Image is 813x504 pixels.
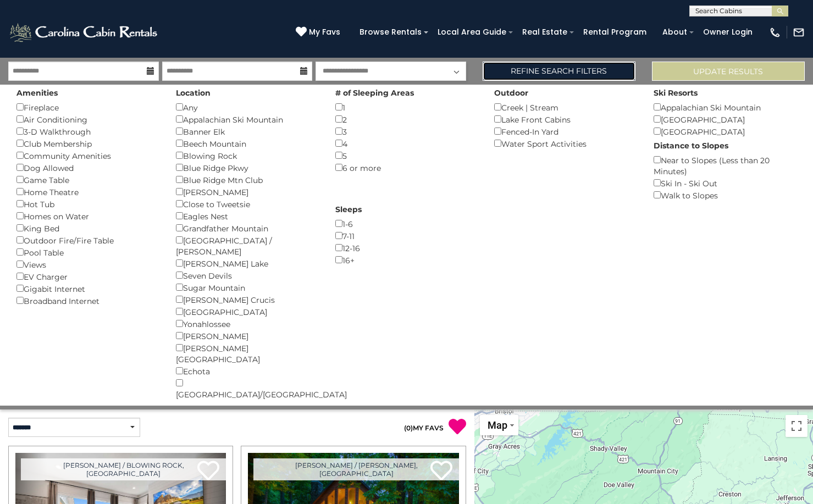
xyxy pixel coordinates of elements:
[698,24,758,41] a: Owner Login
[176,257,319,269] div: [PERSON_NAME] Lake
[335,162,478,174] div: 6 or more
[16,149,159,162] div: Community Amenities
[16,113,159,125] div: Air Conditioning
[176,113,319,125] div: Appalachian Ski Mountain
[335,254,478,266] div: 16+
[654,87,698,98] label: Ski Resorts
[16,101,159,113] div: Fireplace
[335,87,414,98] label: # of Sleeping Areas
[494,101,637,113] div: Creek | Stream
[335,113,478,125] div: 2
[21,458,226,480] a: [PERSON_NAME] / Blowing Rock, [GEOGRAPHIC_DATA]
[176,174,319,186] div: Blue Ridge Mtn Club
[176,330,319,342] div: [PERSON_NAME]
[654,177,797,189] div: Ski In - Ski Out
[176,342,319,365] div: [PERSON_NAME][GEOGRAPHIC_DATA]
[16,246,159,258] div: Pool Table
[654,154,797,177] div: Near to Slopes (Less than 20 Minutes)
[404,424,413,432] span: ( )
[176,101,319,113] div: Any
[494,125,637,137] div: Fenced-In Yard
[176,162,319,174] div: Blue Ridge Pkwy
[654,113,797,125] div: [GEOGRAPHIC_DATA]
[578,24,652,41] a: Rental Program
[296,26,343,38] a: My Favs
[354,24,427,41] a: Browse Rentals
[176,125,319,137] div: Banner Elk
[16,125,159,137] div: 3-D Walkthrough
[16,87,58,98] label: Amenities
[654,101,797,113] div: Appalachian Ski Mountain
[176,149,319,162] div: Blowing Rock
[16,234,159,246] div: Outdoor Fire/Fire Table
[657,24,693,41] a: About
[335,230,478,242] div: 7-11
[309,26,340,38] span: My Favs
[793,26,805,38] img: mail-regular-white.png
[494,113,637,125] div: Lake Front Cabins
[488,419,507,431] span: Map
[176,365,319,377] div: Echota
[335,242,478,254] div: 12-16
[176,377,319,400] div: [GEOGRAPHIC_DATA]/[GEOGRAPHIC_DATA]
[16,174,159,186] div: Game Table
[176,318,319,330] div: Yonahlossee
[16,137,159,149] div: Club Membership
[769,26,781,38] img: phone-regular-white.png
[8,21,161,43] img: White-1-2.png
[483,62,635,81] a: Refine Search Filters
[176,293,319,306] div: [PERSON_NAME] Crucis
[176,306,319,318] div: [GEOGRAPHIC_DATA]
[335,218,478,230] div: 1-6
[176,269,319,281] div: Seven Devils
[335,204,362,215] label: Sleeps
[176,234,319,257] div: [GEOGRAPHIC_DATA] / [PERSON_NAME]
[16,210,159,222] div: Homes on Water
[404,424,444,432] a: (0)MY FAVS
[517,24,573,41] a: Real Estate
[16,295,159,307] div: Broadband Internet
[432,24,512,41] a: Local Area Guide
[176,222,319,234] div: Grandfather Mountain
[654,125,797,137] div: [GEOGRAPHIC_DATA]
[16,283,159,295] div: Gigabit Internet
[16,258,159,270] div: Views
[652,62,805,81] button: Update Results
[335,101,478,113] div: 1
[335,149,478,162] div: 5
[176,186,319,198] div: [PERSON_NAME]
[406,424,411,432] span: 0
[16,162,159,174] div: Dog Allowed
[494,87,528,98] label: Outdoor
[253,458,458,480] a: [PERSON_NAME] / [PERSON_NAME], [GEOGRAPHIC_DATA]
[16,198,159,210] div: Hot Tub
[176,210,319,222] div: Eagles Nest
[176,281,319,293] div: Sugar Mountain
[176,137,319,149] div: Beech Mountain
[786,415,808,437] button: Toggle fullscreen view
[654,189,797,201] div: Walk to Slopes
[494,137,637,149] div: Water Sport Activities
[16,186,159,198] div: Home Theatre
[176,87,211,98] label: Location
[654,140,728,151] label: Distance to Slopes
[335,125,478,137] div: 3
[16,222,159,234] div: King Bed
[480,415,518,435] button: Change map style
[335,137,478,149] div: 4
[176,198,319,210] div: Close to Tweetsie
[16,270,159,283] div: EV Charger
